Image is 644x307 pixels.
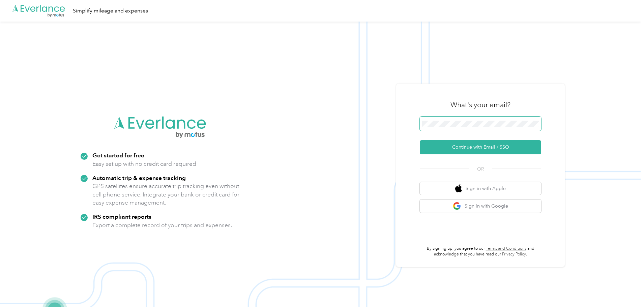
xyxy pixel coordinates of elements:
[450,100,510,110] h3: What's your email?
[486,246,526,251] a: Terms and Conditions
[92,221,232,229] p: Export a complete record of your trips and expenses.
[420,140,541,154] button: Continue with Email / SSO
[455,184,462,193] img: apple logo
[420,199,541,213] button: google logoSign in with Google
[92,174,186,181] strong: Automatic trip & expense tracking
[469,165,492,173] span: OR
[420,182,541,195] button: apple logoSign in with Apple
[92,182,240,207] p: GPS satellites ensure accurate trip tracking even without cell phone service. Integrate your bank...
[502,252,526,257] a: Privacy Policy
[92,152,144,159] strong: Get started for free
[73,7,148,15] div: Simplify mileage and expenses
[92,160,196,168] p: Easy set up with no credit card required
[420,246,541,257] p: By signing up, you agree to our and acknowledge that you have read our .
[92,213,151,220] strong: IRS compliant reports
[453,202,461,210] img: google logo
